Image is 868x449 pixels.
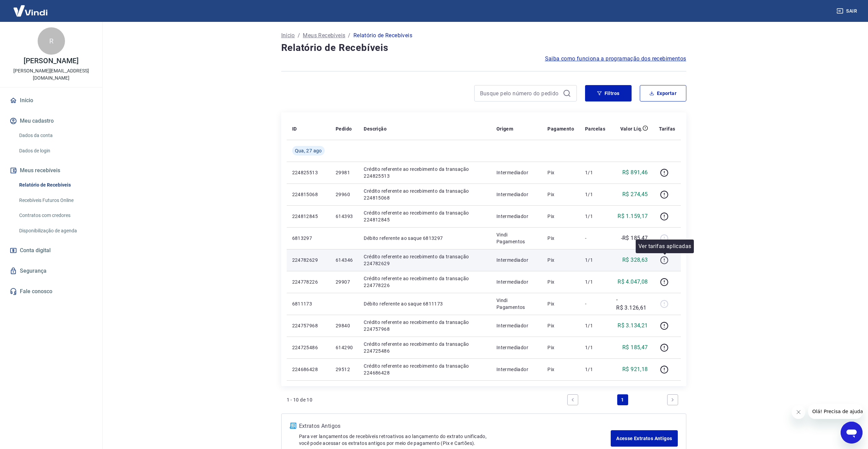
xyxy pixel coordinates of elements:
[292,235,325,242] p: 6813297
[364,363,485,376] p: Crédito referente ao recebimento da transação 224686428
[616,296,648,312] p: -R$ 3.126,61
[585,169,605,176] p: 1/1
[364,166,485,179] p: Crédito referente ao recebimento da transação 224825513
[585,191,605,198] p: 1/1
[8,263,94,278] a: Segurança
[496,213,537,220] p: Intermediador
[622,256,648,264] p: R$ 328,63
[8,0,53,21] img: Vindi
[620,125,643,132] p: Valor Líq.
[290,423,296,429] img: ícone
[364,300,485,307] p: Débito referente ao saque 6811173
[496,169,537,176] p: Intermediador
[364,235,485,242] p: Débito referente ao saque 6813297
[299,422,611,430] p: Extratos Antigos
[640,85,686,101] button: Exportar
[292,191,325,198] p: 224815068
[336,169,353,176] p: 29981
[292,213,325,220] p: 224812845
[364,275,485,289] p: Crédito referente ao recebimento da transação 224778226
[496,366,537,373] p: Intermediador
[547,257,574,263] p: Pix
[618,322,648,330] p: R$ 3.134,21
[364,188,485,201] p: Crédito referente ao recebimento da transação 224815068
[292,322,325,329] p: 224757968
[547,235,574,242] p: Pix
[496,278,537,285] p: Intermediador
[303,31,345,40] a: Meus Recebíveis
[547,278,574,285] p: Pix
[585,344,605,351] p: 1/1
[336,125,352,132] p: Pedido
[364,319,485,332] p: Crédito referente ao recebimento da transação 224757968
[496,257,537,263] p: Intermediador
[496,322,537,329] p: Intermediador
[496,191,537,198] p: Intermediador
[667,394,678,405] a: Next page
[611,430,677,447] a: Acesse Extratos Antigos
[585,85,632,101] button: Filtros
[585,235,605,242] p: -
[292,169,325,176] p: 224825513
[8,163,94,178] button: Meus recebíveis
[292,125,297,132] p: ID
[292,300,325,307] p: 6811173
[20,246,51,255] span: Conta digital
[547,169,574,176] p: Pix
[364,341,485,354] p: Crédito referente ao recebimento da transação 224725486
[547,366,574,373] p: Pix
[4,5,57,10] span: Olá! Precisa de ajuda?
[659,125,675,132] p: Tarifas
[545,55,686,63] a: Saiba como funciona a programação dos recebimentos
[336,344,353,351] p: 614290
[480,88,560,98] input: Busque pelo número do pedido
[618,278,648,286] p: R$ 4.047,08
[8,113,94,128] button: Meu cadastro
[617,394,628,405] a: Page 1 is your current page
[841,422,863,444] iframe: Botão para abrir a janela de mensagens
[16,193,94,207] a: Recebíveis Futuros Online
[622,168,648,177] p: R$ 891,46
[792,405,805,419] iframe: Fechar mensagem
[298,31,300,40] p: /
[496,125,513,132] p: Origem
[547,125,574,132] p: Pagamento
[808,404,863,419] iframe: Mensagem da empresa
[835,5,860,17] button: Sair
[336,257,353,263] p: 614346
[547,322,574,329] p: Pix
[5,67,97,82] p: [PERSON_NAME][EMAIL_ADDRESS][DOMAIN_NAME]
[585,322,605,329] p: 1/1
[336,366,353,373] p: 29512
[364,125,387,132] p: Descrição
[622,190,648,199] p: R$ 274,45
[292,344,325,351] p: 224725486
[547,213,574,220] p: Pix
[585,300,605,307] p: -
[496,297,537,311] p: Vindi Pagamentos
[585,366,605,373] p: 1/1
[281,41,686,55] h4: Relatório de Recebíveis
[565,392,681,408] ul: Pagination
[292,257,325,263] p: 224782629
[16,144,94,158] a: Dados de login
[585,213,605,220] p: 1/1
[364,253,485,267] p: Crédito referente ao recebimento da transação 224782629
[8,93,94,108] a: Início
[16,208,94,222] a: Contratos com credores
[281,31,295,40] a: Início
[8,284,94,299] a: Fale conosco
[348,31,350,40] p: /
[292,278,325,285] p: 224778226
[547,191,574,198] p: Pix
[336,278,353,285] p: 29907
[287,396,313,403] p: 1 - 10 de 10
[547,300,574,307] p: Pix
[16,178,94,192] a: Relatório de Recebíveis
[547,344,574,351] p: Pix
[585,278,605,285] p: 1/1
[496,231,537,245] p: Vindi Pagamentos
[295,147,322,154] span: Qua, 27 ago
